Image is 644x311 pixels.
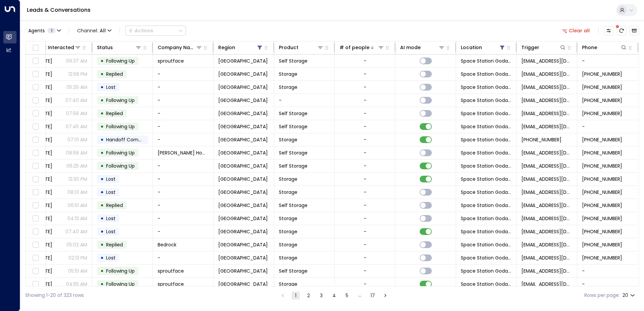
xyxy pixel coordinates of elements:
div: • [100,121,104,132]
div: AI mode [400,43,445,51]
span: Space Station Godalming [461,281,512,287]
span: +447522825151 [582,215,622,222]
span: Harrison Home [158,149,208,156]
p: 02:13 PM [68,254,87,261]
div: - [364,163,366,169]
span: Lost [106,228,116,235]
span: leads@space-station.co.uk [521,189,572,196]
span: Following Up [106,163,135,169]
div: - [364,189,366,196]
span: Storage [279,84,297,91]
span: Storage [279,189,297,196]
p: 07:40 AM [65,97,87,104]
div: • [100,186,104,198]
span: +447397873517 [582,254,622,261]
span: leads@space-station.co.uk [521,241,572,248]
span: Toggle select row [31,201,40,210]
div: Region [218,43,263,51]
span: Surrey [218,71,268,77]
span: Self Storage [279,268,308,274]
span: leads@space-station.co.uk [521,149,572,156]
p: 07:01 AM [67,136,87,143]
span: Storage [279,71,297,77]
p: 08:01 AM [67,189,87,196]
button: Actions [125,26,186,36]
div: - [364,228,366,235]
span: +447400012345 [582,202,622,209]
button: page 1 [292,291,300,300]
span: Replied [106,202,123,209]
div: • [100,226,104,237]
div: - [364,110,366,117]
span: Space Station Godalming [461,215,512,222]
span: All [100,28,106,33]
button: Agents1 [25,26,63,35]
p: 09:37 AM [66,58,87,64]
span: Space Station Godalming [461,84,512,91]
span: Toggle select row [31,149,40,157]
span: Surrey [218,84,268,91]
div: # of people [340,43,384,51]
div: Location [461,43,506,51]
span: Surrey [218,268,268,274]
span: Self Storage [279,110,308,117]
td: - [274,94,335,107]
span: leads@space-station.co.uk [521,123,572,130]
div: Button group with a nested menu [125,26,186,36]
div: Showing 1-20 of 323 rows [25,292,84,299]
p: 05:51 AM [68,268,87,274]
span: Space Station Godalming [461,123,512,130]
div: - [364,281,366,287]
span: Lost [106,176,116,182]
span: Space Station Godalming [461,189,512,196]
span: Toggle select row [31,83,40,92]
span: Self Storage [279,163,308,169]
div: Company Name [158,43,196,51]
span: leads@space-station.co.uk [521,202,572,209]
td: - [153,133,214,146]
p: 04:13 AM [67,215,87,222]
div: - [364,241,366,248]
div: • [100,252,104,264]
div: - [364,136,366,143]
span: Self Storage [279,202,308,209]
span: Surrey [218,176,268,182]
div: • [100,278,104,290]
span: Following Up [106,268,135,274]
span: +447543841382 [521,136,561,143]
span: Self Storage [279,123,308,130]
span: Storage [279,228,297,235]
span: Surrey [218,228,268,235]
span: Following Up [106,123,135,130]
span: Following Up [106,97,135,104]
span: Toggle select row [31,214,40,223]
div: - [364,71,366,77]
div: - [364,149,366,156]
p: 04:55 AM [66,281,87,287]
span: Space Station Godalming [461,254,512,261]
span: +447703783824 [582,176,622,182]
span: Lost [106,215,116,222]
div: Status [97,43,142,51]
span: Storage [279,254,297,261]
span: sproutface [158,281,184,287]
span: Space Station Godalming [461,149,512,156]
span: leads@space-station.co.uk [521,84,572,91]
span: Surrey [218,123,268,130]
div: Phone [582,43,597,51]
div: AI mode [400,43,421,51]
button: Go to page 17 [368,291,377,300]
button: Go to page 2 [304,291,313,300]
span: Surrey [218,97,268,104]
span: Agents [28,28,45,33]
button: Go to page 5 [343,291,351,300]
span: Storage [279,241,297,248]
span: Surrey [218,189,268,196]
span: leads@space-station.co.uk [521,228,572,235]
span: leads@space-station.co.uk [521,163,572,169]
p: 07:58 AM [66,110,87,117]
span: +447543841382 [582,136,622,143]
div: - [364,254,366,261]
button: Archived Leads [630,26,639,35]
div: • [100,68,104,80]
